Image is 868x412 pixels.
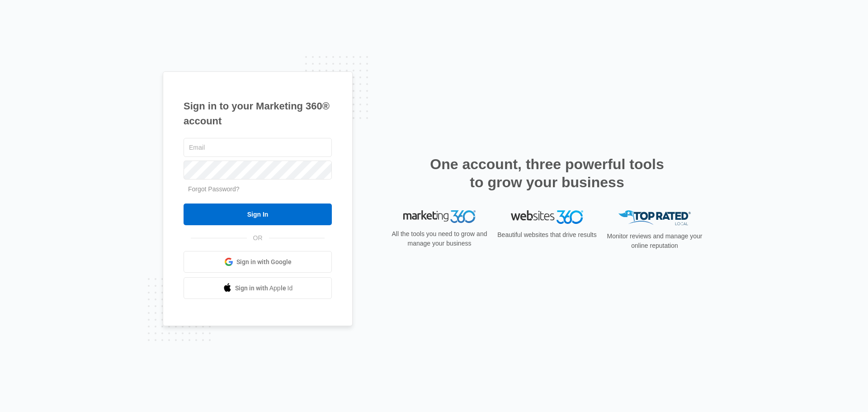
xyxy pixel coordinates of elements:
[403,210,476,223] img: Marketing 360
[427,155,667,191] h2: One account, three powerful tools to grow your business
[618,210,691,225] img: Top Rated Local
[389,229,490,248] p: All the tools you need to grow and manage your business
[184,277,332,299] a: Sign in with Apple Id
[184,251,332,273] a: Sign in with Google
[184,99,332,128] h1: Sign in to your Marketing 360® account
[247,233,269,243] span: OR
[188,185,240,193] a: Forgot Password?
[184,204,332,225] input: Sign In
[184,138,332,157] input: Email
[235,284,293,293] span: Sign in with Apple Id
[511,210,583,223] img: Websites 360
[496,230,598,240] p: Beautiful websites that drive results
[236,257,292,267] span: Sign in with Google
[604,232,705,251] p: Monitor reviews and manage your online reputation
